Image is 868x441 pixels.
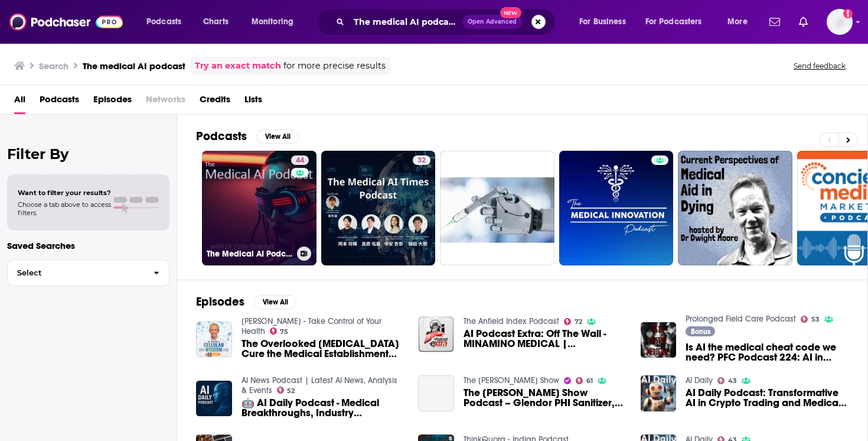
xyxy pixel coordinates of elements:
a: 🤖 AI Daily Podcast - Medical Breakthroughs, Industry Controversies & The Future of Tech [242,398,404,418]
span: 75 [280,329,288,335]
input: Search podcasts, credits, & more... [349,12,462,31]
a: Credits [200,90,230,114]
span: For Podcasters [645,14,702,30]
a: All [14,90,25,114]
a: Prolonged Field Care Podcast [686,314,796,324]
a: Podcasts [40,90,79,114]
a: AI News Podcast | Latest AI News, Analysis & Events [242,375,397,395]
a: AI Podcast Extra: Off The Wall - MINAMINO MEDICAL | JAMES PEARCE & GAGS TANDON [464,329,626,349]
a: AI Daily Podcast: Transformative AI in Crypto Trading and Medical Tech [686,388,849,408]
span: 53 [811,317,820,322]
a: Dr. Joseph Mercola - Take Control of Your Health [242,316,381,336]
div: Search podcasts, credits, & more... [328,8,567,35]
span: Open Advanced [468,19,517,25]
a: Show notifications dropdown [765,12,785,32]
span: Want to filter your results? [18,189,111,197]
a: 44 [291,155,309,165]
img: AI Podcast Extra: Off The Wall - MINAMINO MEDICAL | JAMES PEARCE & GAGS TANDON [418,316,454,352]
a: Show notifications dropdown [794,12,812,32]
img: Podchaser - Follow, Share and Rate Podcasts [9,11,123,33]
span: 72 [575,319,582,325]
a: 44The Medical AI Podcast [202,151,316,265]
a: AI Daily [686,375,713,385]
a: The Anfield Index Podcast [464,316,559,326]
span: 43 [728,378,737,384]
a: PodcastsView All [196,129,299,144]
svg: Add a profile image [843,9,853,18]
span: 61 [586,378,593,384]
span: Networks [146,90,185,114]
h3: Search [39,60,68,72]
button: Send feedback [790,61,849,71]
h2: Podcasts [196,129,247,144]
span: Choose a tab above to access filters. [18,200,111,217]
img: Is AI the medical cheat code we need? PFC Podcast 224: AI in Austere Medicine [641,322,677,358]
a: 53 [801,316,820,323]
button: Select [7,260,169,286]
span: Bonus [691,328,710,335]
h3: The medical AI podcast [83,60,185,72]
button: View All [254,295,296,309]
a: 32 [413,155,430,165]
span: Podcasts [146,14,181,30]
span: The [PERSON_NAME] Show Podcast – Glendor PHI Sanitizer, [GEOGRAPHIC_DATA] Startup Cleanses Medica... [464,388,626,408]
button: Open AdvancedNew [462,15,522,29]
button: View All [256,129,299,144]
a: 72 [564,318,582,325]
span: 52 [287,388,295,394]
img: The Overlooked Cancer Cure the Medical Establishment Forgot - AI Podcast [196,322,232,358]
button: open menu [138,12,197,31]
img: AI Daily Podcast: Transformative AI in Crypto Trading and Medical Tech [641,375,677,411]
a: 32 [321,151,436,265]
a: 52 [277,387,295,394]
a: Try an exact match [195,59,281,73]
a: Lists [244,90,262,114]
span: The Overlooked [MEDICAL_DATA] Cure the Medical Establishment Forgot - AI Podcast [242,339,404,359]
span: Monitoring [252,14,293,30]
span: Select [8,269,144,277]
a: The Overlooked Cancer Cure the Medical Establishment Forgot - AI Podcast [242,339,404,359]
span: for more precise results [283,59,386,73]
span: 32 [417,155,426,167]
button: open menu [571,12,641,31]
span: For Business [579,14,626,30]
span: Charts [203,14,229,30]
a: EpisodesView All [196,294,296,309]
button: open menu [638,12,719,31]
span: 44 [296,155,304,167]
h2: Filter By [7,145,169,163]
button: open menu [243,12,309,31]
a: The Chris Voss Show Podcast – Glendor PHI Sanitizer, AI Startup Cleanses Medical Data for Privacy... [418,375,454,411]
a: 43 [717,377,737,384]
span: New [500,7,521,18]
a: Is AI the medical cheat code we need? PFC Podcast 224: AI in Austere Medicine [686,342,849,362]
a: The Chris Voss Show [464,375,559,385]
a: 75 [270,327,289,335]
img: User Profile [827,9,853,35]
p: Saved Searches [7,240,169,251]
span: AI Podcast Extra: Off The Wall - MINAMINO MEDICAL | [PERSON_NAME] & [PERSON_NAME] [464,329,626,349]
a: Episodes [93,90,132,114]
h3: The Medical AI Podcast [207,249,292,259]
a: The Chris Voss Show Podcast – Glendor PHI Sanitizer, AI Startup Cleanses Medical Data for Privacy... [464,388,626,408]
a: Charts [195,12,236,31]
img: 🤖 AI Daily Podcast - Medical Breakthroughs, Industry Controversies & The Future of Tech [196,381,232,417]
a: 61 [576,377,593,384]
span: More [727,14,748,30]
span: Logged in as systemsteam [827,9,853,35]
button: Show profile menu [827,9,853,35]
